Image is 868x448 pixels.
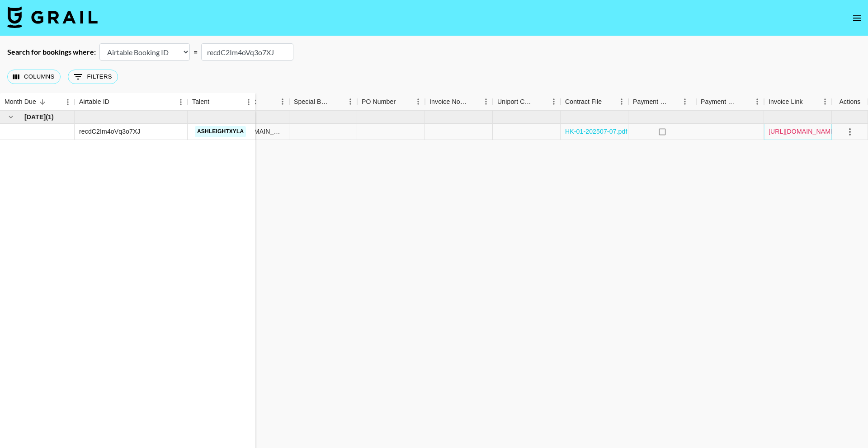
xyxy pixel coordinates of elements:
div: Payment Sent [628,93,696,111]
div: Talent [192,93,209,111]
div: Invoice Notes [425,93,493,111]
div: Uniport Contact Email [493,93,561,111]
a: HK-01-202507-07.pdf [565,127,627,136]
button: open drawer [848,9,866,27]
button: Sort [256,95,269,108]
div: Invoice Link [764,93,832,111]
button: Sort [602,95,614,108]
div: Payment Sent [633,93,668,111]
div: Uniport Contact Email [497,93,534,111]
a: ashleightxyla [195,126,246,137]
div: Search for bookings where: [7,47,96,56]
div: Payment Sent Date [701,93,738,111]
button: Sort [109,96,122,108]
div: Airtable ID [75,93,188,111]
button: Menu [479,95,493,108]
button: Menu [242,95,255,109]
div: Invoice Notes [429,93,467,111]
div: Contract File [565,93,602,111]
div: Talent [188,93,255,111]
div: Video Link [222,93,289,111]
button: Sort [467,95,479,108]
button: Sort [803,95,816,108]
a: [URL][DOMAIN_NAME] [769,127,837,136]
button: Sort [534,95,547,108]
button: Menu [411,95,425,108]
button: Menu [174,95,188,109]
button: Sort [668,95,681,108]
button: Menu [344,95,357,108]
button: Menu [818,95,832,108]
div: PO Number [357,93,425,111]
img: Grail Talent [7,6,98,28]
button: Menu [678,95,692,108]
div: Payment Sent Date [696,93,764,111]
div: Airtable ID [79,93,109,111]
button: Select columns [7,70,61,84]
span: ( 1 ) [46,112,54,121]
div: Special Booking Type [289,93,357,111]
button: Sort [209,96,222,108]
div: Actions [832,93,868,111]
span: [DATE] [24,112,46,121]
button: Menu [547,95,561,108]
button: Sort [396,95,408,108]
button: Menu [615,95,628,108]
div: Actions [840,93,861,111]
div: Month Due [5,93,36,111]
button: hide children [5,111,17,123]
div: = [193,47,198,56]
button: select merge strategy [842,124,858,140]
div: Special Booking Type [294,93,331,111]
div: recdC2Im4oVq3o7XJ [79,127,141,136]
button: Menu [276,95,289,108]
button: Sort [36,96,49,108]
button: Sort [331,95,344,108]
div: Invoice Link [769,93,803,111]
button: Show filters [68,70,118,84]
div: Contract File [561,93,628,111]
div: PO Number [362,93,396,111]
button: Menu [750,95,764,108]
button: Sort [738,95,750,108]
button: Menu [61,95,75,109]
